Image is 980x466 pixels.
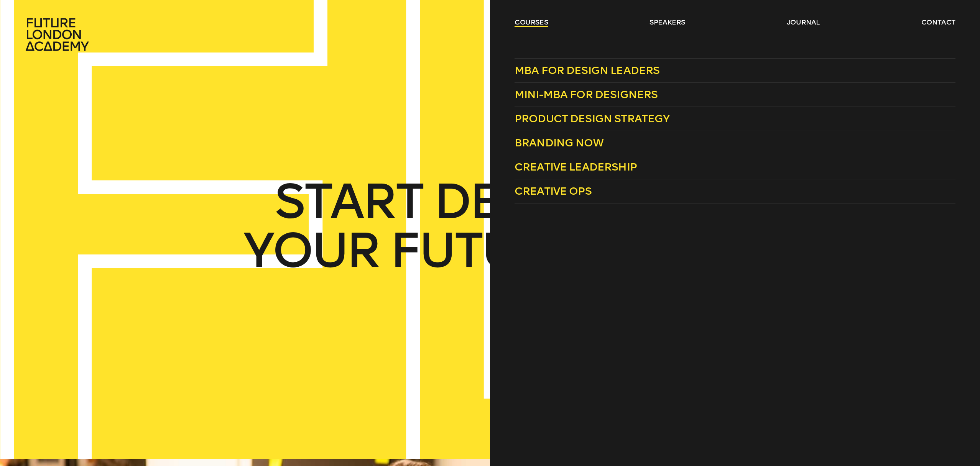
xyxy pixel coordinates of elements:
[515,107,955,131] a: Product Design Strategy
[515,185,592,197] span: Creative Ops
[515,18,548,27] a: courses
[515,83,955,107] a: Mini-MBA for Designers
[649,18,685,27] a: speakers
[515,131,955,155] a: Branding Now
[515,58,955,83] a: MBA for Design Leaders
[515,155,955,179] a: Creative Leadership
[515,112,670,125] span: Product Design Strategy
[515,161,637,173] span: Creative Leadership
[787,18,820,27] a: journal
[921,18,956,27] a: contact
[515,179,955,203] a: Creative Ops
[515,136,603,149] span: Branding Now
[515,64,660,77] span: MBA for Design Leaders
[515,88,658,101] span: Mini-MBA for Designers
